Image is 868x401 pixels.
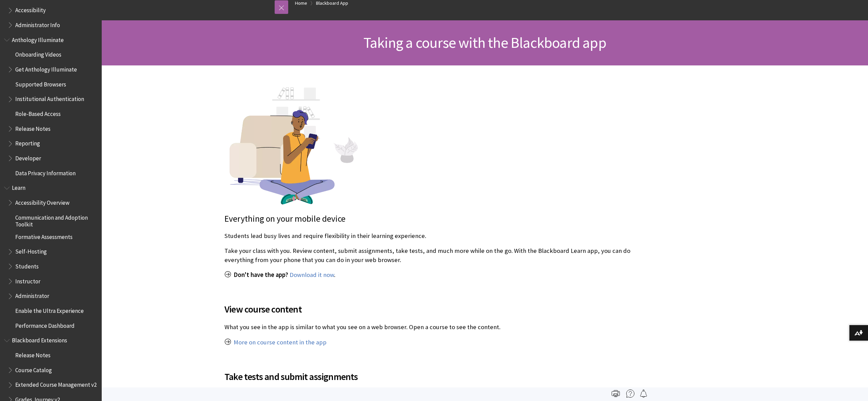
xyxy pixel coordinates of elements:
span: Enable the Ultra Experience [15,305,84,314]
span: Course Catalog [15,364,52,374]
span: Administrator [15,290,49,300]
span: Supported Browsers [15,79,66,88]
span: Extended Course Management v2 [15,379,97,388]
span: Data Privacy Information [15,167,76,177]
span: View course content [224,302,645,316]
img: Follow this page [639,389,648,398]
p: What you see in the app is similar to what you see on a web browser. Open a course to see the con... [224,323,645,332]
span: Instructor [15,276,40,285]
a: More on course content in the app [234,338,327,346]
span: Administrator Info [15,19,60,28]
p: . [224,270,645,279]
span: Learn [12,182,25,192]
span: Performance Dashboard [15,320,75,329]
p: Everything on your mobile device [224,213,645,225]
span: Communication and Adoption Toolkit [15,212,97,228]
span: Take tests and submit assignments [224,369,645,384]
span: Don't have the app? [234,271,288,279]
span: Anthology Illuminate [12,34,64,43]
span: Self-Hosting [15,246,47,255]
span: Release Notes [15,123,51,132]
span: Get Anthology Illuminate [15,64,77,73]
span: Reporting [15,138,40,147]
span: Formative Assessments [15,231,73,240]
nav: Book outline for Anthology Illuminate [4,34,98,179]
span: Release Notes [15,349,51,359]
p: Students lead busy lives and require flexibility in their learning experience. [224,232,645,240]
span: Institutional Authentication [15,94,84,103]
span: Accessibility Overview [15,197,70,206]
img: Person using a mobile device in their living room [224,79,360,206]
span: Blackboard Extensions [12,335,67,344]
img: More help [626,389,634,398]
span: Developer [15,153,41,162]
a: Download it now [290,271,334,279]
span: Accessibility [15,5,46,14]
span: Onboarding Videos [15,49,61,58]
span: Students [15,261,39,270]
img: Print [612,389,620,398]
p: Take your class with you. Review content, submit assignments, take tests, and much more while on ... [224,246,645,264]
span: Taking a course with the Blackboard app [363,33,606,52]
span: Role-Based Access [15,108,61,117]
nav: Book outline for Blackboard Learn Help [4,182,98,332]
